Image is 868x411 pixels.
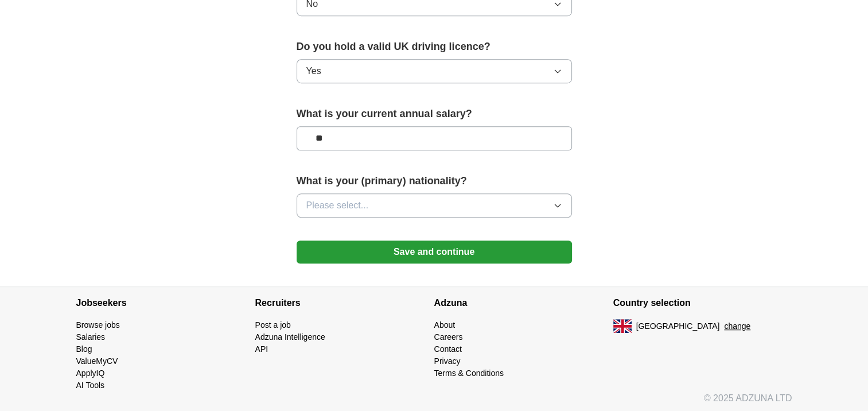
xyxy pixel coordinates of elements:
a: ApplyIQ [76,369,105,378]
span: [GEOGRAPHIC_DATA] [636,320,720,332]
a: Contact [434,344,462,354]
label: Do you hold a valid UK driving licence? [297,39,572,55]
a: Careers [434,332,463,342]
button: Save and continue [297,241,572,263]
span: Yes [306,64,321,78]
button: change [724,320,750,332]
a: Privacy [434,356,461,366]
a: Blog [76,344,92,354]
a: Post a job [255,320,291,329]
a: Adzuna Intelligence [255,332,325,342]
a: ValueMyCV [76,356,118,366]
a: API [255,344,268,354]
a: About [434,320,456,329]
h4: Country selection [613,287,792,319]
label: What is your (primary) nationality? [297,173,572,189]
a: Salaries [76,332,106,342]
button: Please select... [297,193,572,218]
label: What is your current annual salary? [297,106,572,122]
button: Yes [297,59,572,83]
span: Please select... [306,199,369,212]
a: AI Tools [76,381,105,390]
img: UK flag [613,319,632,333]
a: Terms & Conditions [434,369,504,378]
a: Browse jobs [76,320,120,329]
